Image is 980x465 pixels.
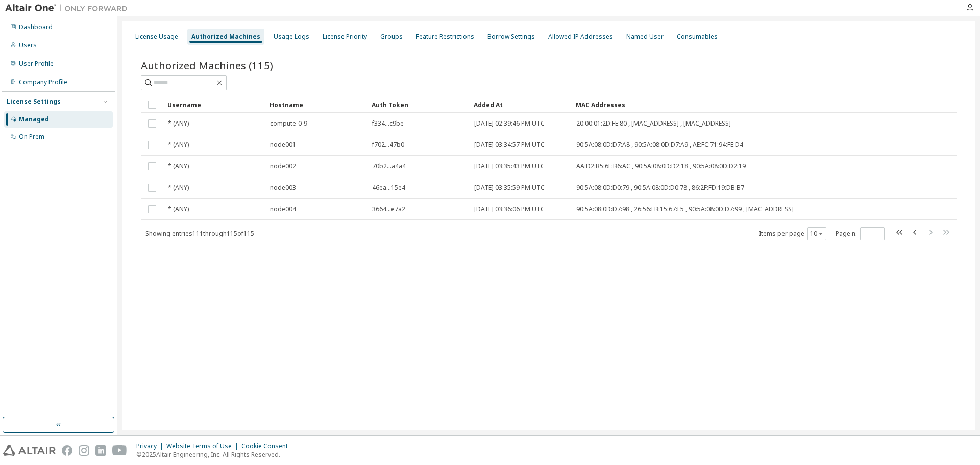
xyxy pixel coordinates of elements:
[62,445,72,456] img: facebook.svg
[112,445,127,456] img: youtube.svg
[372,184,405,192] span: 46ea...15e4
[168,205,189,213] span: * (ANY)
[474,141,545,149] span: [DATE] 03:34:57 PM UTC
[576,96,849,113] div: MAC Addresses
[19,115,49,124] div: Managed
[836,227,885,240] span: Page n.
[141,58,273,72] span: Authorized Machines (115)
[241,442,294,450] div: Cookie Consent
[576,162,746,170] span: AA:D2:B5:6F:B6:AC , 90:5A:08:0D:D2:18 , 90:5A:08:0D:D2:19
[79,445,89,456] img: instagram.svg
[19,78,67,86] div: Company Profile
[576,205,794,213] span: 90:5A:08:0D:D7:98 , 26:56:EB:15:67:F5 , 90:5A:08:0D:D7:99 , [MAC_ADDRESS]
[474,119,545,128] span: [DATE] 02:39:46 PM UTC
[626,33,664,41] div: Named User
[270,162,296,170] span: node002
[487,33,535,41] div: Borrow Settings
[270,141,296,149] span: node001
[19,41,37,50] div: Users
[677,33,718,41] div: Consumables
[474,162,545,170] span: [DATE] 03:35:43 PM UTC
[168,162,189,170] span: * (ANY)
[3,445,56,456] img: altair_logo.svg
[136,442,166,450] div: Privacy
[19,133,44,141] div: On Prem
[270,119,307,128] span: compute-0-9
[759,227,826,240] span: Items per page
[576,184,744,192] span: 90:5A:08:0D:D0:79 , 90:5A:08:0D:D0:78 , 86:2F:FD:19:DB:B7
[166,442,241,450] div: Website Terms of Use
[380,33,403,41] div: Groups
[168,119,189,128] span: * (ANY)
[270,184,296,192] span: node003
[145,229,254,238] span: Showing entries 111 through 115 of 115
[269,96,363,113] div: Hostname
[548,33,613,41] div: Allowed IP Addresses
[191,33,260,41] div: Authorized Machines
[372,162,406,170] span: 70b2...a4a4
[416,33,474,41] div: Feature Restrictions
[168,184,189,192] span: * (ANY)
[474,205,545,213] span: [DATE] 03:36:06 PM UTC
[372,119,404,128] span: f334...c9be
[372,141,404,149] span: f702...47b0
[136,450,294,459] p: © 2025 Altair Engineering, Inc. All Rights Reserved.
[168,141,189,149] span: * (ANY)
[7,97,61,106] div: License Settings
[270,205,296,213] span: node004
[372,96,465,113] div: Auth Token
[135,33,178,41] div: License Usage
[474,96,568,113] div: Added At
[19,60,54,68] div: User Profile
[323,33,367,41] div: License Priority
[5,3,133,13] img: Altair One
[274,33,309,41] div: Usage Logs
[810,230,824,238] button: 10
[95,445,106,456] img: linkedin.svg
[167,96,261,113] div: Username
[576,119,731,128] span: 20:00:01:2D:FE:80 , [MAC_ADDRESS] , [MAC_ADDRESS]
[19,23,53,31] div: Dashboard
[474,184,545,192] span: [DATE] 03:35:59 PM UTC
[576,141,743,149] span: 90:5A:08:0D:D7:A8 , 90:5A:08:0D:D7:A9 , AE:FC:71:94:FE:D4
[372,205,405,213] span: 3664...e7a2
